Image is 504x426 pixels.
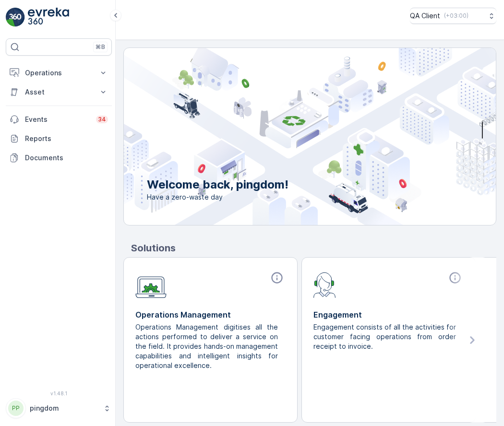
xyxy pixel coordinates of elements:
p: Documents [25,153,108,163]
button: PPpingdom [6,398,112,418]
p: QA Client [410,11,440,21]
img: logo [6,8,25,27]
a: Documents [6,148,112,167]
p: Operations Management [135,309,286,320]
p: Asset [25,87,93,97]
img: logo_light-DOdMpM7g.png [28,8,69,27]
p: 34 [98,116,106,123]
img: module-icon [313,271,336,298]
p: Operations Management digitises all the actions performed to deliver a service on the field. It p... [135,322,278,370]
a: Reports [6,129,112,148]
img: city illustration [81,48,496,225]
p: Operations [25,68,93,78]
p: ( +03:00 ) [444,12,468,20]
a: Events34 [6,110,112,129]
p: Engagement consists of all the activities for customer facing operations from order receipt to in... [313,322,456,351]
p: Welcome back, pingdom! [147,177,288,192]
img: module-icon [135,271,167,298]
span: v 1.48.1 [6,390,112,396]
p: ⌘B [96,43,105,51]
div: PP [8,401,24,416]
span: Have a zero-waste day [147,192,288,202]
button: QA Client(+03:00) [410,8,496,24]
button: Asset [6,83,112,102]
p: Solutions [131,241,496,255]
p: Events [25,115,90,124]
p: pingdom [30,403,98,413]
button: Operations [6,63,112,83]
p: Reports [25,134,108,143]
p: Engagement [313,309,464,320]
